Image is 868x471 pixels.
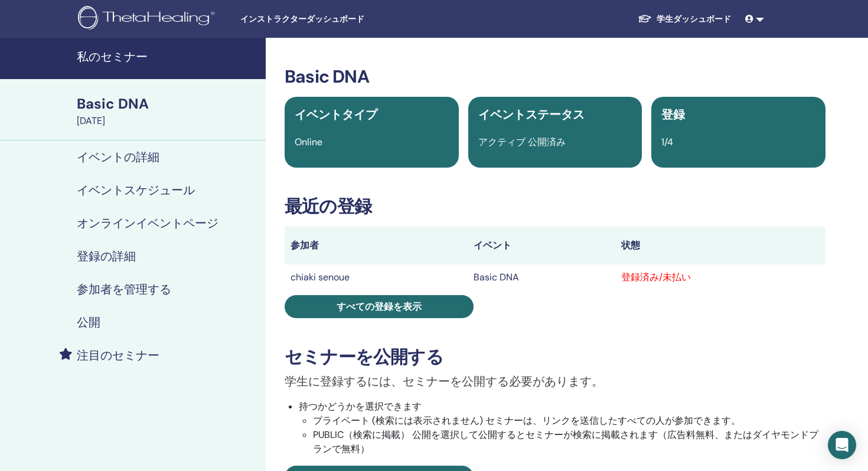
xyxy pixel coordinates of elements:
h4: 私のセミナー [77,50,259,64]
h4: イベントスケジュール [77,183,195,197]
div: 登録済み/未払い [621,270,820,284]
li: プライベート (検索には表示されません) セミナーは、リンクを送信したすべての人が参加できます。 [313,414,825,428]
h3: Basic DNA [285,66,825,87]
h4: オンラインイベントページ [77,216,218,230]
a: 学生ダッシュボード [628,8,740,30]
p: 学生に登録するには、セミナーを公開する必要があります。 [285,372,825,390]
span: インストラクターダッシュボード [240,13,417,25]
th: 参加者 [285,227,468,264]
span: 登録 [661,107,685,122]
h4: 公開 [77,315,100,329]
a: すべての登録を表示 [285,295,474,318]
h4: 注目のセミナー [77,348,159,362]
span: イベントステータス [478,107,585,122]
td: chiaki senoue [285,264,468,290]
span: イベントタイプ [295,107,377,122]
div: Open Intercom Messenger [828,431,856,459]
img: graduation-cap-white.svg [638,14,652,24]
div: Basic DNA [77,94,259,114]
h3: セミナーを公開する [285,346,825,368]
h4: 登録の詳細 [77,249,136,263]
img: logo.png [78,6,219,32]
span: Online [295,136,322,148]
td: Basic DNA [468,264,615,290]
a: Basic DNA[DATE] [70,94,266,128]
h4: イベントの詳細 [77,150,159,164]
th: イベント [468,227,615,264]
h3: 最近の登録 [285,196,825,217]
span: アクティブ 公開済み [478,136,566,148]
h4: 参加者を管理する [77,282,171,296]
li: PUBLIC（検索に掲載） 公開を選択して公開するとセミナーが検索に掲載されます（広告料無料、またはダイヤモンドプランで無料） [313,428,825,456]
span: 1/4 [661,136,673,148]
span: すべての登録を表示 [337,300,422,313]
div: [DATE] [77,114,259,128]
li: 持つかどうかを選択できます [299,400,825,456]
th: 状態 [615,227,825,264]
